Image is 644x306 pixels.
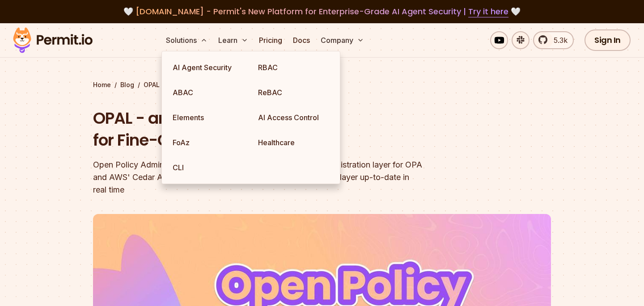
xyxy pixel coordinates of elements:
a: FoAz [165,130,251,155]
h1: OPAL - an Authorization Service for Fine-Grained Permissions [93,107,436,151]
span: 5.3k [548,35,568,46]
a: Blog [120,80,134,89]
a: Sign In [585,29,631,51]
a: Elements [165,105,251,130]
a: Docs [289,31,314,49]
a: RBAC [251,55,336,80]
a: Pricing [255,31,286,49]
a: ABAC [165,80,251,105]
a: 5.3k [533,31,574,49]
a: Healthcare [251,130,336,155]
span: [DOMAIN_NAME] - Permit's New Platform for Enterprise-Grade AI Agent Security | [136,6,508,17]
div: Open Policy Administration Layer (OPAL) is an open-source administration layer for OPA and AWS' C... [93,159,436,196]
a: AI Access Control [251,105,336,130]
div: / / [93,80,551,89]
a: Try it here [468,6,508,17]
a: AI Agent Security [165,55,251,80]
button: Company [317,31,368,49]
div: 🤍 🤍 [21,5,623,18]
img: Permit logo [9,25,97,55]
a: CLI [165,155,251,180]
a: ReBAC [251,80,336,105]
a: Home [93,80,111,89]
button: Solutions [162,31,211,49]
button: Learn [215,31,252,49]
